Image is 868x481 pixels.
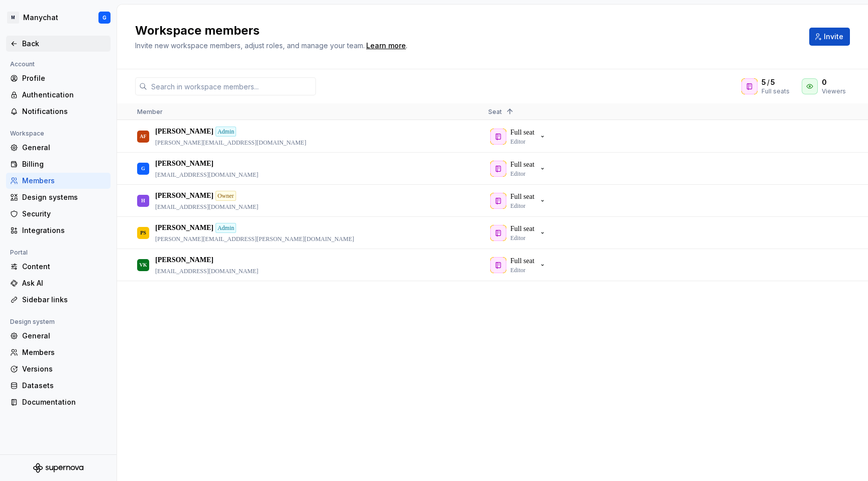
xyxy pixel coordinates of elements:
[6,394,111,410] a: Documentation
[510,224,534,234] p: Full seat
[140,255,147,275] div: VK
[33,463,83,473] svg: Supernova Logo
[488,108,502,115] span: Seat
[22,381,106,391] div: Datasets
[366,41,406,51] a: Learn more
[22,143,106,153] div: General
[6,361,111,377] a: Versions
[22,159,106,169] div: Billing
[22,262,106,272] div: Content
[822,77,827,87] span: 0
[155,235,354,243] p: [PERSON_NAME][EMAIL_ADDRESS][PERSON_NAME][DOMAIN_NAME]
[510,234,525,242] p: Editor
[147,77,316,95] input: Search in workspace members...
[155,159,213,169] p: [PERSON_NAME]
[365,42,407,50] span: .
[6,247,32,259] div: Portal
[6,206,111,222] a: Security
[215,127,236,137] div: Admin
[6,328,111,344] a: General
[6,87,111,103] a: Authentication
[22,73,106,83] div: Profile
[488,223,551,243] button: Full seatEditor
[155,255,213,265] p: [PERSON_NAME]
[510,202,525,210] p: Editor
[510,160,534,170] p: Full seat
[6,103,111,119] a: Notifications
[488,191,551,211] button: Full seatEditor
[2,7,115,29] button: MManychatG
[215,191,236,201] div: Owner
[510,170,525,178] p: Editor
[510,138,525,146] p: Editor
[6,378,111,394] a: Datasets
[510,192,534,202] p: Full seat
[6,70,111,86] a: Profile
[6,58,39,70] div: Account
[22,106,106,116] div: Notifications
[155,139,306,147] p: [PERSON_NAME][EMAIL_ADDRESS][DOMAIN_NAME]
[7,12,19,24] div: M
[6,292,111,308] a: Sidebar links
[22,364,106,374] div: Versions
[140,223,146,243] div: PS
[824,32,843,42] span: Invite
[6,275,111,291] a: Ask AI
[488,159,551,179] button: Full seatEditor
[155,223,213,233] p: [PERSON_NAME]
[22,397,106,407] div: Documentation
[6,222,111,238] a: Integrations
[6,173,111,189] a: Members
[762,77,766,87] span: 5
[510,256,534,266] p: Full seat
[6,156,111,172] a: Billing
[22,209,106,219] div: Security
[137,108,163,115] span: Member
[771,77,775,87] span: 5
[6,344,111,360] a: Members
[215,223,236,233] div: Admin
[155,191,213,201] p: [PERSON_NAME]
[6,128,48,140] div: Workspace
[762,77,790,87] div: /
[22,192,106,202] div: Design systems
[6,36,111,52] a: Back
[135,23,797,39] h2: Workspace members
[22,331,106,341] div: General
[22,225,106,235] div: Integrations
[6,259,111,275] a: Content
[102,14,106,22] div: G
[6,140,111,156] a: General
[510,128,534,138] p: Full seat
[762,87,790,95] div: Full seats
[22,347,106,357] div: Members
[141,159,145,178] div: G
[6,316,59,328] div: Design system
[22,295,106,305] div: Sidebar links
[22,90,106,100] div: Authentication
[22,39,106,49] div: Back
[141,191,145,210] div: H
[155,127,213,137] p: [PERSON_NAME]
[22,176,106,186] div: Members
[22,278,106,288] div: Ask AI
[155,203,258,211] p: [EMAIL_ADDRESS][DOMAIN_NAME]
[135,41,365,50] span: Invite new workspace members, adjust roles, and manage your team.
[510,266,525,274] p: Editor
[488,127,551,147] button: Full seatEditor
[822,87,846,95] div: Viewers
[6,189,111,205] a: Design systems
[23,13,58,23] div: Manychat
[155,171,258,179] p: [EMAIL_ADDRESS][DOMAIN_NAME]
[809,28,850,46] button: Invite
[140,127,146,146] div: AF
[488,255,551,275] button: Full seatEditor
[155,267,258,275] p: [EMAIL_ADDRESS][DOMAIN_NAME]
